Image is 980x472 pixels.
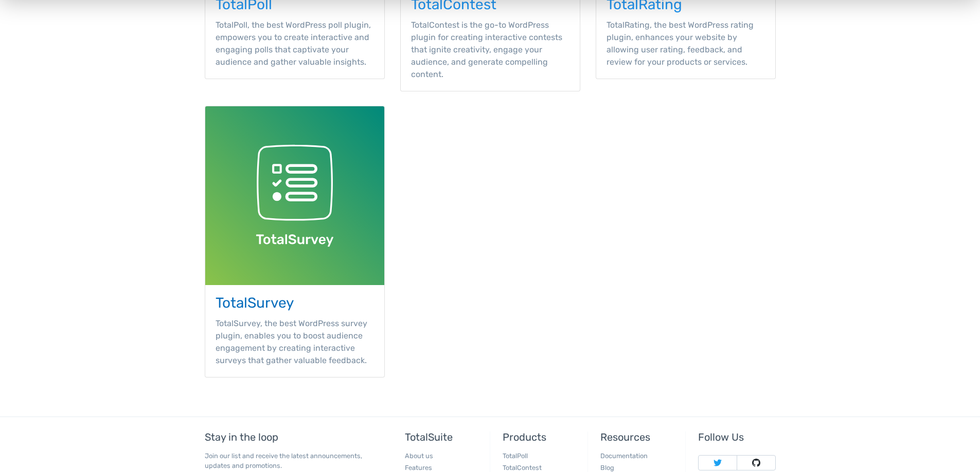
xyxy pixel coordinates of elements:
img: Follow TotalSuite on Github [752,459,760,467]
a: Features [405,464,432,471]
p: Join our list and receive the latest announcements, updates and promotions. [205,451,380,470]
p: TotalContest is the go-to WordPress plugin for creating interactive contests that ignite creativi... [411,19,569,81]
h5: Stay in the loop [205,431,380,443]
p: TotalPoll, the best WordPress poll plugin, empowers you to create interactive and engaging polls ... [216,19,374,68]
img: TotalSurvey WordPress Plugin [205,106,384,285]
span: TotalRating, the best WordPress rating plugin, enhances your website by allowing user rating, fee... [607,20,754,67]
h5: Follow Us [698,431,775,443]
span: TotalSurvey, the best WordPress survey plugin, enables you to boost audience engagement by creati... [216,318,367,365]
a: About us [405,452,433,460]
a: TotalPoll [503,452,528,460]
h3: TotalSurvey WordPress Plugin [216,295,374,311]
h5: TotalSuite [405,431,482,443]
h5: Products [503,431,580,443]
img: Follow TotalSuite on Twitter [714,459,722,467]
a: Blog [600,464,614,471]
a: Documentation [600,452,648,460]
a: TotalContest [503,464,542,471]
h5: Resources [600,431,678,443]
a: TotalSurvey TotalSurvey, the best WordPress survey plugin, enables you to boost audience engageme... [205,106,385,377]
